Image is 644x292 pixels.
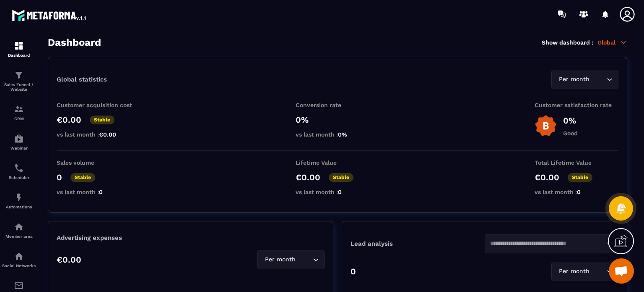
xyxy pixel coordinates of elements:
img: automations [14,192,24,203]
p: Social Networks [2,263,36,268]
p: Conversion rate [296,102,379,108]
p: vs last month : [57,189,140,195]
p: €0.00 [57,115,81,125]
div: Search for option [257,250,325,269]
h3: Dashboard [48,37,101,48]
a: Open chat [609,258,634,284]
div: Search for option [551,70,618,89]
span: €0.00 [99,131,116,138]
input: Search for option [591,267,605,276]
p: vs last month : [296,131,379,138]
p: Stable [90,116,114,124]
p: €0.00 [535,172,559,182]
p: vs last month : [296,189,379,195]
p: Good [563,130,578,137]
div: Search for option [551,262,618,281]
img: automations [14,222,24,232]
p: Webinar [2,146,36,150]
span: Per month [263,255,297,264]
span: 0% [338,131,347,138]
a: schedulerschedulerScheduler [2,157,36,186]
p: 0% [296,115,379,125]
input: Search for option [297,255,311,264]
span: 0 [577,189,581,195]
img: formation [14,104,24,114]
p: €0.00 [57,255,81,265]
a: automationsautomationsMember area [2,216,36,245]
div: Search for option [485,234,619,253]
input: Search for option [490,239,605,248]
img: automations [14,134,24,144]
img: formation [14,70,24,80]
p: Stable [568,173,592,182]
p: €0.00 [296,172,320,182]
p: Lifetime Value [296,159,379,166]
p: Global statistics [57,76,107,83]
img: formation [14,41,24,51]
p: Scheduler [2,175,36,180]
p: 0% [563,116,578,126]
input: Search for option [591,75,605,84]
p: Dashboard [2,53,36,58]
img: b-badge-o.b3b20ee6.svg [535,115,557,137]
p: 0 [351,266,356,276]
p: Automations [2,205,36,209]
span: Per month [557,75,591,84]
img: social-network [14,251,24,261]
p: Sales volume [57,159,140,166]
p: vs last month : [535,189,618,195]
span: 0 [338,189,342,195]
img: logo [12,8,87,23]
a: formationformationSales Funnel / Website [2,64,36,98]
a: automationsautomationsAutomations [2,186,36,216]
span: Per month [557,267,591,276]
p: CRM [2,116,36,121]
p: Global [597,39,627,46]
p: Lead analysis [351,240,485,247]
p: Show dashboard : [542,39,593,46]
p: Stable [329,173,353,182]
p: Sales Funnel / Website [2,82,36,92]
a: social-networksocial-networkSocial Networks [2,245,36,274]
span: 0 [99,189,103,195]
p: vs last month : [57,131,140,138]
img: scheduler [14,163,24,173]
a: automationsautomationsWebinar [2,127,36,157]
p: Customer satisfaction rate [535,102,618,108]
p: Customer acquisition cost [57,102,140,108]
img: email [14,281,24,291]
p: 0 [57,172,62,182]
p: Stable [70,173,95,182]
p: Member area [2,234,36,239]
a: formationformationCRM [2,98,36,127]
p: Total Lifetime Value [535,159,618,166]
a: formationformationDashboard [2,34,36,64]
p: Advertising expenses [57,234,325,242]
